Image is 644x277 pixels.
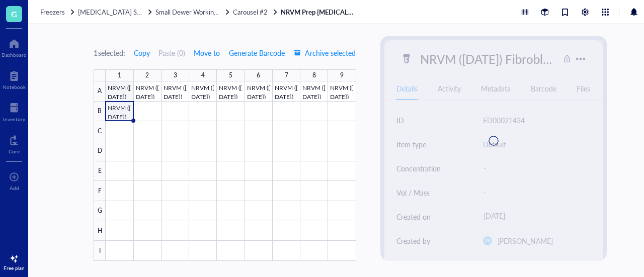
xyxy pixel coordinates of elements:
div: H [94,221,106,241]
span: Generate Barcode [229,49,285,57]
div: 5 [229,69,232,81]
a: NRVM Prep [MEDICAL_DATA] [281,8,356,17]
span: G [11,8,17,20]
span: Copy [134,49,150,57]
div: C [94,121,106,141]
div: 4 [201,69,205,81]
div: Core [9,148,20,154]
div: D [94,141,106,161]
div: E [94,161,106,181]
span: Archive selected [294,49,356,57]
div: 9 [340,69,344,81]
div: Dashboard [2,52,27,58]
div: G [94,201,106,221]
a: Inventory [3,100,25,122]
div: Notebook [3,84,26,90]
div: 7 [285,69,288,81]
button: Move to [193,45,220,61]
a: Core [9,132,20,154]
span: Carousel #2 [233,7,268,17]
div: Free plan [4,265,25,271]
span: Freezers [40,7,65,17]
button: Paste (0) [158,45,185,61]
span: [MEDICAL_DATA] Storage ([PERSON_NAME]/[PERSON_NAME]) [78,7,268,17]
a: [MEDICAL_DATA] Storage ([PERSON_NAME]/[PERSON_NAME]) [78,8,153,17]
div: B [94,102,106,122]
a: Small Dewer Working StorageCarousel #2 [155,8,279,17]
div: F [94,181,106,201]
button: Archive selected [293,45,356,61]
div: 3 [174,69,177,81]
div: 1 [118,69,121,81]
div: A [94,81,106,102]
div: 6 [257,69,260,81]
button: Generate Barcode [228,45,285,61]
span: Small Dewer Working Storage [155,7,241,17]
div: 1 selected: [94,47,125,58]
div: 8 [312,69,316,81]
span: Move to [194,49,220,57]
div: Add [10,185,19,191]
button: Copy [133,45,150,61]
div: I [94,241,106,261]
a: Notebook [3,68,26,90]
a: Freezers [40,8,76,17]
div: Inventory [3,116,25,122]
div: 2 [145,69,149,81]
a: Dashboard [2,36,27,58]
